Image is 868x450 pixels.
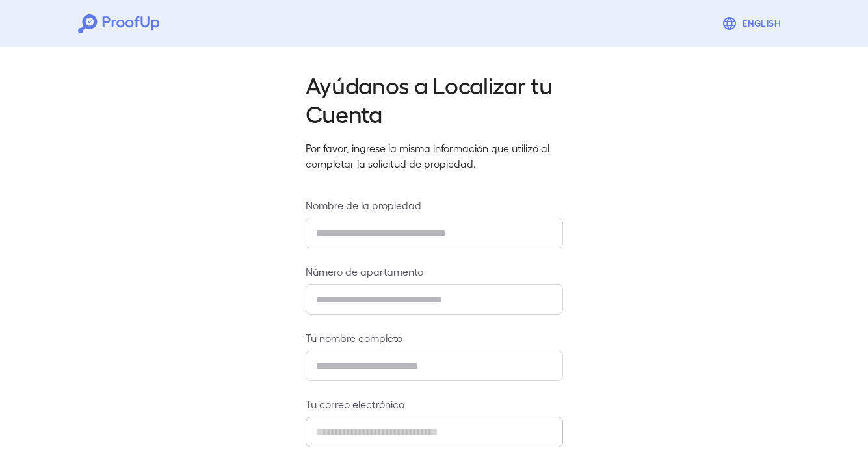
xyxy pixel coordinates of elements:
p: Por favor, ingrese la misma información que utilizó al completar la solicitud de propiedad. [306,140,563,172]
button: English [717,10,790,36]
h2: Ayúdanos a Localizar tu Cuenta [306,70,563,127]
label: Número de apartamento [306,264,563,279]
label: Tu nombre completo [306,330,563,345]
label: Nombre de la propiedad [306,198,563,213]
label: Tu correo electrónico [306,397,563,412]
